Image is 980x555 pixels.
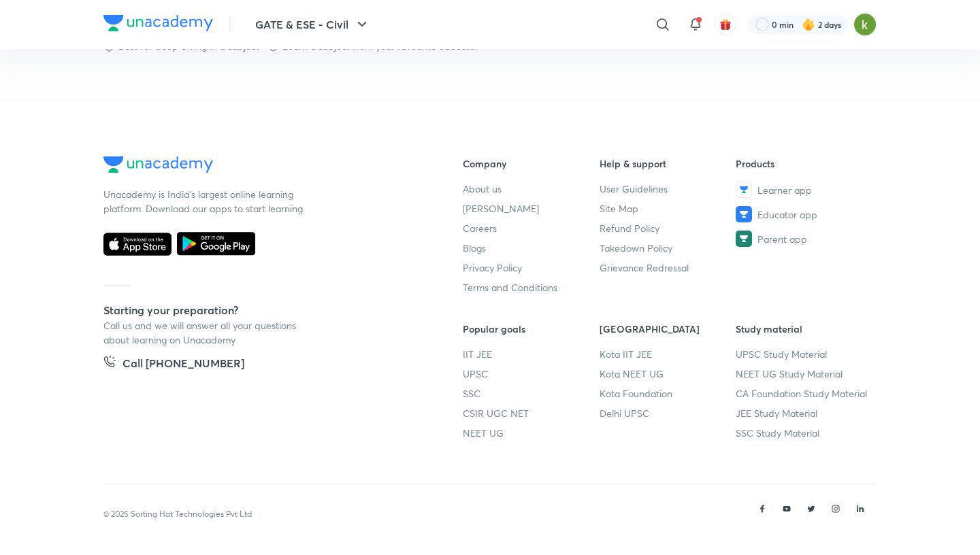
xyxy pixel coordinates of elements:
[736,367,872,381] a: NEET UG Study Material
[736,206,752,222] img: Educator app
[736,182,752,198] img: Learner app
[103,15,213,35] a: Company Logo
[600,322,736,336] h6: [GEOGRAPHIC_DATA]
[736,231,872,247] a: Parent app
[463,367,600,381] a: UPSC
[600,241,736,255] a: Takedown Policy
[736,206,872,222] a: Educator app
[757,232,807,246] span: Parent app
[463,426,600,440] a: NEET UG
[736,182,872,198] a: Learner app
[757,207,817,222] span: Educator app
[463,156,600,171] h6: Company
[103,508,252,520] p: © 2025 Sorting Hat Technologies Pvt Ltd
[122,355,244,374] h5: Call [PHONE_NUMBER]
[719,18,732,31] img: avatar
[103,302,419,318] h5: Starting your preparation?
[600,182,736,196] a: User Guidelines
[463,221,497,235] span: Careers
[736,156,872,171] h6: Products
[463,221,600,235] a: Careers
[802,18,815,31] img: streak
[600,386,736,401] a: Kota Foundation
[103,355,244,374] a: Call [PHONE_NUMBER]
[600,347,736,361] a: Kota IIT JEE
[757,183,812,197] span: Learner app
[247,11,378,38] button: GATE & ESE - Civil
[463,260,600,275] a: Privacy Policy
[463,386,600,401] a: SSC
[463,182,600,196] a: About us
[736,406,872,420] a: JEE Study Material
[103,156,213,173] img: Company Logo
[600,201,736,216] a: Site Map
[736,386,872,401] a: CA Foundation Study Material
[103,15,213,31] img: Company Logo
[736,347,872,361] a: UPSC Study Material
[600,406,736,420] a: Delhi UPSC
[463,201,600,216] a: [PERSON_NAME]
[103,318,308,347] p: Call us and we will answer all your questions about learning on Unacademy
[463,347,600,361] a: IIT JEE
[463,241,600,255] a: Blogs
[736,231,752,247] img: Parent app
[463,406,600,420] a: CSIR UGC NET
[736,426,872,440] a: SSC Study Material
[600,367,736,381] a: Kota NEET UG
[736,322,872,336] h6: Study material
[600,221,736,235] a: Refund Policy
[103,156,419,176] a: Company Logo
[463,322,600,336] h6: Popular goals
[600,260,736,275] a: Grievance Redressal
[853,13,877,36] img: Piyush raj
[715,14,736,35] button: avatar
[463,280,600,295] a: Terms and Conditions
[600,156,736,171] h6: Help & support
[103,187,308,216] p: Unacademy is India’s largest online learning platform. Download our apps to start learning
